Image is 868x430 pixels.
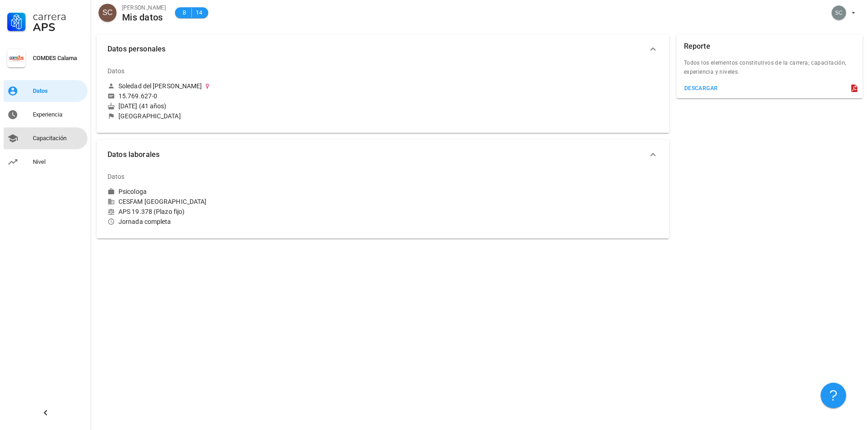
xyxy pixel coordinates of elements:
[33,55,84,62] div: COMDES Calama
[108,197,379,206] div: CESFAM [GEOGRAPHIC_DATA]
[118,92,157,100] div: 15.769.627-0
[33,135,84,142] div: Capacitación
[680,82,722,95] button: descargar
[677,58,863,82] div: Todos los elementos constitutivos de la carrera; capacitación, experiencia y niveles.
[122,3,166,12] div: [PERSON_NAME]
[4,104,87,126] a: Experiencia
[33,158,84,166] div: Nivel
[108,207,379,216] div: APS 19.378 (Plazo fijo)
[33,111,84,118] div: Experiencia
[108,102,379,110] div: [DATE] (41 años)
[33,11,84,22] div: Carrera
[4,127,87,149] a: Capacitación
[108,148,647,161] span: Datos laborales
[108,218,379,226] div: Jornada completa
[118,82,202,90] div: Soledad del [PERSON_NAME]
[684,35,710,58] div: Reporte
[195,8,203,17] span: 14
[180,8,188,17] span: B
[684,85,718,91] div: descargar
[108,43,647,56] span: Datos personales
[97,140,669,169] button: Datos laborales
[4,151,87,173] a: Nivel
[98,4,117,22] div: avatar
[97,35,669,64] button: Datos personales
[118,187,147,196] div: Psicologa
[118,112,181,120] div: [GEOGRAPHIC_DATA]
[108,60,125,82] div: Datos
[108,166,125,187] div: Datos
[103,4,113,22] span: SC
[4,80,87,102] a: Datos
[832,5,846,20] div: avatar
[33,22,84,33] div: APS
[122,12,166,22] div: Mis datos
[33,87,84,95] div: Datos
